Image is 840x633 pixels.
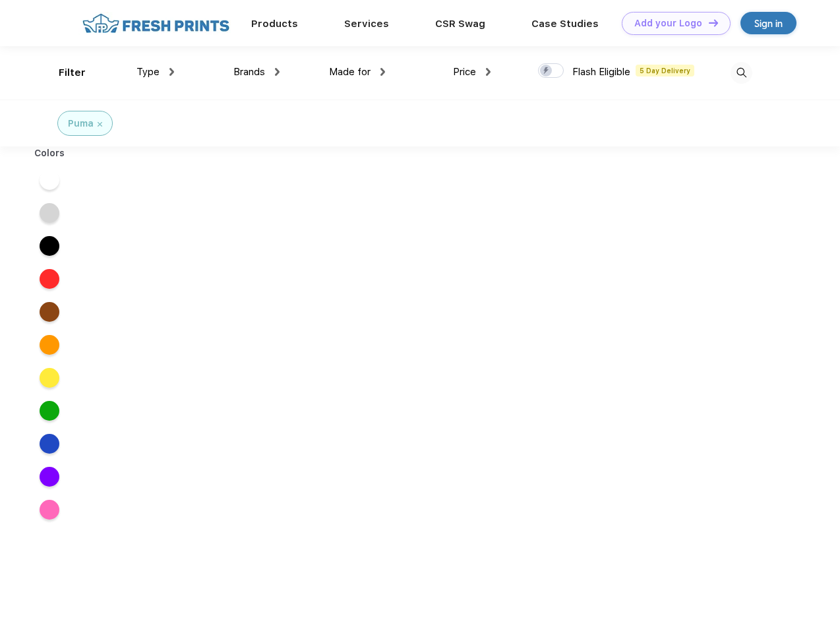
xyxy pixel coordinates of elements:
[709,19,718,26] img: DT
[435,18,485,30] a: CSR Swag
[636,65,694,76] span: 5 Day Delivery
[78,12,233,35] img: fo%20logo%202.webp
[572,66,630,78] span: Flash Eligible
[380,68,385,76] img: dropdown.png
[329,66,371,78] span: Made for
[731,62,752,84] img: desktop_search.svg
[634,18,702,29] div: Add your Logo
[251,18,298,30] a: Products
[486,68,491,76] img: dropdown.png
[740,12,796,34] a: Sign in
[344,18,389,30] a: Services
[275,68,280,76] img: dropdown.png
[24,146,75,160] div: Colors
[98,122,102,127] img: filter_cancel.svg
[233,66,265,78] span: Brands
[169,68,174,76] img: dropdown.png
[59,65,86,80] div: Filter
[754,16,783,31] div: Sign in
[453,66,476,78] span: Price
[68,117,94,131] div: Puma
[136,66,160,78] span: Type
